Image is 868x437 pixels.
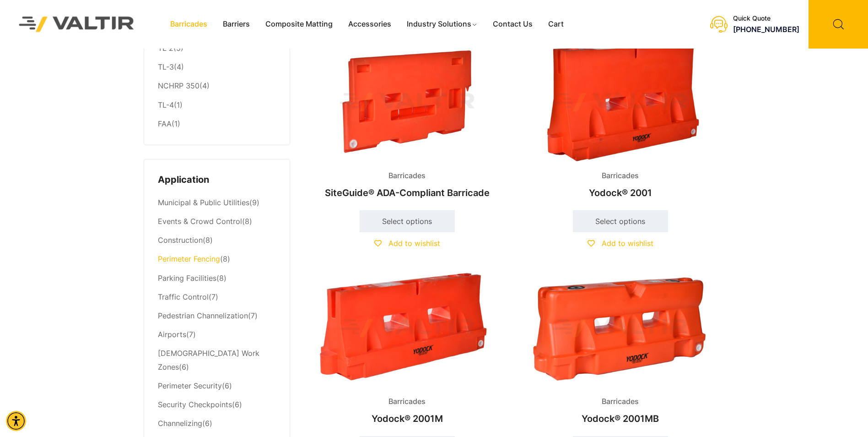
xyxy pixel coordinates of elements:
[158,415,276,433] li: (6)
[602,239,653,248] span: Add to wishlist
[158,292,209,301] a: Traffic Control
[485,17,540,31] a: Contact Us
[158,115,276,131] li: (1)
[733,25,799,34] a: call (888) 496-3625
[522,409,719,429] h2: Yodock® 2001MB
[158,81,199,90] a: NCHRP 350
[158,396,276,415] li: (6)
[158,306,276,325] li: (7)
[158,217,242,226] a: Events & Crowd Control
[215,17,258,31] a: Barriers
[522,269,719,388] img: An orange plastic barrier with openings, designed for traffic control or safety purposes.
[158,194,276,213] li: (9)
[522,43,719,203] a: BarricadesYodock® 2001
[158,330,186,339] a: Airports
[308,183,506,203] h2: SiteGuide® ADA-Compliant Barricade
[158,269,276,288] li: (8)
[258,17,340,31] a: Composite Matting
[158,213,276,231] li: (8)
[733,15,799,22] div: Quick Quote
[382,169,432,183] span: Barricades
[374,239,440,248] a: Add to wishlist
[158,39,276,58] li: (5)
[158,349,259,371] a: [DEMOGRAPHIC_DATA] Work Zones
[158,119,172,128] a: FAA
[158,235,203,245] a: Construction
[522,269,719,429] a: BarricadesYodock® 2001MB
[360,210,455,232] a: Select options for “SiteGuide® ADA-Compliant Barricade”
[6,411,26,431] div: Accessibility Menu
[382,395,432,409] span: Barricades
[522,43,719,162] img: Barricades
[158,381,222,390] a: Perimeter Security
[308,269,506,388] img: Barricades
[158,273,216,283] a: Parking Facilities
[588,239,653,248] a: Add to wishlist
[158,288,276,306] li: (7)
[7,5,146,44] img: Valtir Rentals
[158,62,174,71] a: TL-3
[158,198,249,207] a: Municipal & Public Utilities
[158,231,276,250] li: (8)
[522,183,719,203] h2: Yodock® 2001
[158,325,276,344] li: (7)
[158,250,276,269] li: (8)
[308,43,506,162] img: Barricades
[388,239,440,248] span: Add to wishlist
[158,100,174,109] a: TL-4
[158,311,248,320] a: Pedestrian Channelization
[595,395,646,409] span: Barricades
[399,17,485,31] a: Industry Solutions
[308,43,506,203] a: BarricadesSiteGuide® ADA-Compliant Barricade
[340,17,399,31] a: Accessories
[158,254,220,263] a: Perimeter Fencing
[158,400,232,409] a: Security Checkpoints
[158,96,276,115] li: (1)
[595,169,646,183] span: Barricades
[158,173,276,187] h4: Application
[162,17,215,31] a: Barricades
[158,344,276,377] li: (6)
[158,77,276,96] li: (4)
[308,269,506,429] a: BarricadesYodock® 2001M
[158,377,276,395] li: (6)
[540,17,571,31] a: Cart
[158,58,276,77] li: (4)
[573,210,668,232] a: Select options for “Yodock® 2001”
[158,419,202,428] a: Channelizing
[308,409,506,429] h2: Yodock® 2001M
